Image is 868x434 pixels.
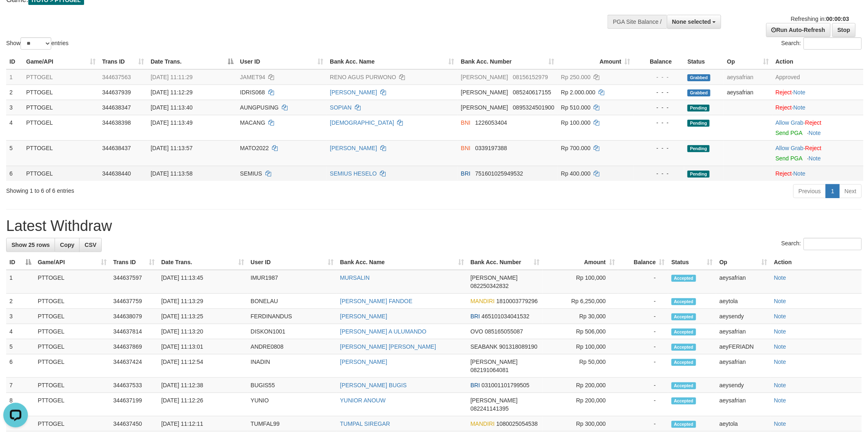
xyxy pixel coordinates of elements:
td: - [618,339,668,354]
td: 2 [6,294,34,309]
div: - - - [637,144,681,152]
td: · [772,140,863,166]
td: 5 [6,339,34,354]
th: Date Trans.: activate to sort column descending [147,54,237,69]
a: Reject [805,119,822,126]
span: BRI [471,313,480,320]
td: · [772,100,863,115]
td: aeysendy [716,309,771,324]
td: ANDRE0808 [247,339,337,354]
td: IMUR1987 [247,270,337,294]
span: Copy 082250342832 to clipboard [471,283,509,289]
td: Rp 6,250,000 [543,294,618,309]
a: Note [774,420,786,427]
button: None selected [667,15,722,29]
td: 4 [6,324,34,339]
span: MATO2022 [240,145,269,151]
th: Bank Acc. Name: activate to sort column ascending [327,54,457,69]
td: [DATE] 11:13:29 [158,294,247,309]
a: Allow Grab [776,145,804,151]
td: 3 [6,309,34,324]
span: AUNGPUSING [240,104,279,111]
td: Rp 200,000 [543,393,618,416]
div: Showing 1 to 6 of 6 entries [6,183,356,195]
td: 7 [6,378,34,393]
a: [PERSON_NAME] [340,313,387,320]
div: PGA Site Balance / [608,15,667,29]
td: DISKON1001 [247,324,337,339]
span: [PERSON_NAME] [471,274,518,281]
span: Copy 1080025054538 to clipboard [496,420,538,427]
a: [PERSON_NAME] FANDOE [340,298,413,304]
td: - [618,416,668,432]
td: aeysafrian [724,85,772,100]
td: [DATE] 11:13:20 [158,324,247,339]
td: aeyFERIADN [716,339,771,354]
td: - [618,270,668,294]
td: aeysafrian [716,354,771,378]
span: Copy 082241141395 to clipboard [471,405,509,412]
span: [DATE] 11:11:29 [151,74,192,80]
span: Accepted [672,382,696,389]
span: 344638440 [102,170,131,177]
a: Note [774,359,786,365]
span: · [776,145,805,151]
div: - - - [637,88,681,96]
a: YUNIOR ANOUW [340,397,386,404]
span: SEMIUS [240,170,262,177]
a: Note [809,130,821,136]
a: Note [774,328,786,335]
span: Pending [688,120,710,127]
label: Search: [781,238,862,250]
span: Copy 901318089190 to clipboard [499,343,537,350]
td: PTTOGEL [34,393,110,416]
a: Note [793,104,806,111]
span: BRI [461,170,471,177]
a: Note [774,382,786,388]
td: 4 [6,115,23,140]
div: - - - [637,73,681,81]
th: Balance [634,54,684,69]
th: Action [772,54,863,69]
a: SOPIAN [330,104,352,111]
span: Copy 1226053404 to clipboard [475,119,507,126]
td: 8 [6,393,34,416]
td: PTTOGEL [23,166,99,181]
th: Op: activate to sort column ascending [716,255,771,270]
td: PTTOGEL [34,339,110,354]
th: Bank Acc. Number: activate to sort column ascending [467,255,543,270]
th: Bank Acc. Name: activate to sort column ascending [337,255,467,270]
span: MACANG [240,119,265,126]
span: Copy 0339197388 to clipboard [475,145,507,151]
span: 344638347 [102,104,131,111]
a: Note [774,274,786,281]
span: Accepted [672,329,696,336]
a: Send PGA [776,130,802,136]
a: Allow Grab [776,119,804,126]
td: - [618,309,668,324]
input: Search: [804,238,862,250]
a: RENO AGUS PURWONO [330,74,396,80]
a: Note [774,397,786,404]
span: Copy [60,242,74,248]
h1: Latest Withdraw [6,218,862,234]
span: Accepted [672,359,696,366]
a: Note [774,298,786,304]
span: Rp 510.000 [561,104,591,111]
td: 344637424 [110,354,158,378]
td: Rp 100,000 [543,339,618,354]
td: - [618,294,668,309]
span: BRI [471,382,480,388]
span: 344638437 [102,145,131,151]
td: 344637869 [110,339,158,354]
a: [PERSON_NAME] [330,89,377,96]
td: Rp 200,000 [543,378,618,393]
span: Rp 400.000 [561,170,591,177]
td: TUMFAL99 [247,416,337,432]
span: Copy 085240617155 to clipboard [513,89,551,96]
span: CSV [85,242,96,248]
td: · [772,85,863,100]
span: Copy 1810003779296 to clipboard [496,298,538,304]
th: Trans ID: activate to sort column ascending [99,54,147,69]
span: Accepted [672,421,696,428]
